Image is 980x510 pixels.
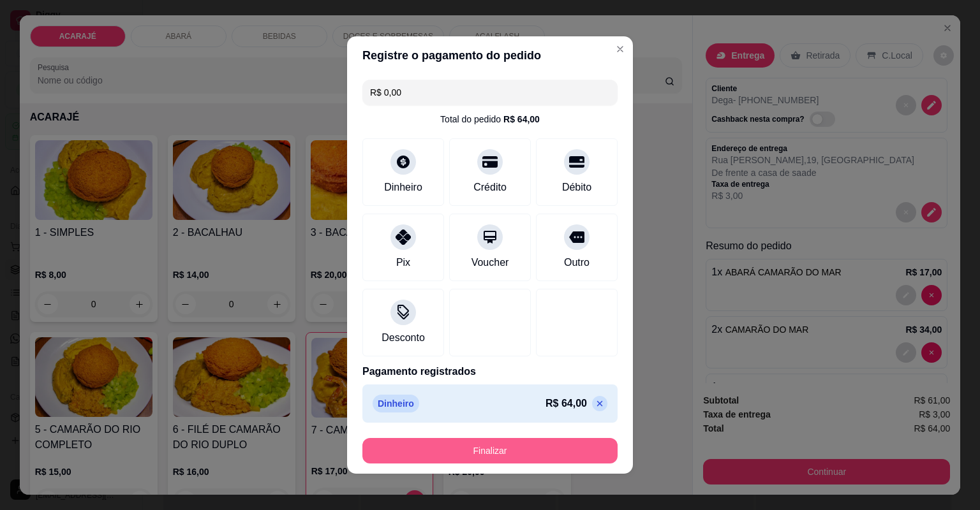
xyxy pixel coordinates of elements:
div: R$ 64,00 [503,113,540,126]
p: R$ 64,00 [546,396,587,411]
div: Crédito [473,180,507,195]
p: Pagamento registrados [362,364,618,379]
div: Total do pedido [440,113,540,126]
div: Pix [396,255,410,270]
button: Close [610,39,630,59]
div: Dinheiro [384,180,422,195]
header: Registre o pagamento do pedido [347,36,633,75]
button: Finalizar [362,438,618,463]
div: Desconto [382,330,425,346]
div: Voucher [471,255,509,270]
div: Outro [564,255,590,270]
div: Débito [562,180,591,195]
p: Dinheiro [373,395,419,412]
input: Ex.: hambúrguer de cordeiro [370,80,610,105]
